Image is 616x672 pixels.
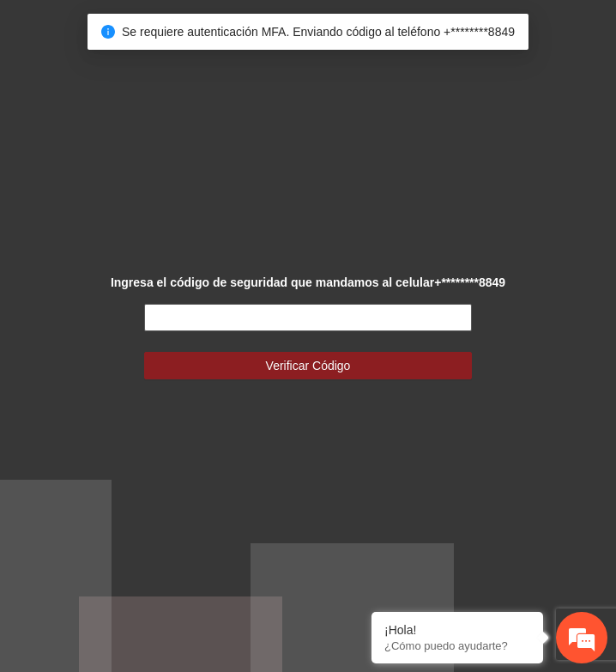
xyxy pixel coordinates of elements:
textarea: Escriba su mensaje y pulse “Intro” [9,469,327,529]
strong: Ingresa el código de seguridad que mandamos al celular +********8849 [111,275,505,289]
span: Verificar Código [266,356,351,375]
div: Chatee con nosotros ahora [89,88,288,110]
span: Estamos en línea. [100,229,237,403]
p: ¿Cómo puedo ayudarte? [384,639,530,652]
div: ¡Hola! [384,623,530,637]
div: Minimizar ventana de chat en vivo [281,9,323,50]
button: Verificar Código [144,352,473,379]
span: Se requiere autenticación MFA. Enviando código al teléfono +********8849 [122,25,515,39]
span: info-circle [101,25,115,39]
